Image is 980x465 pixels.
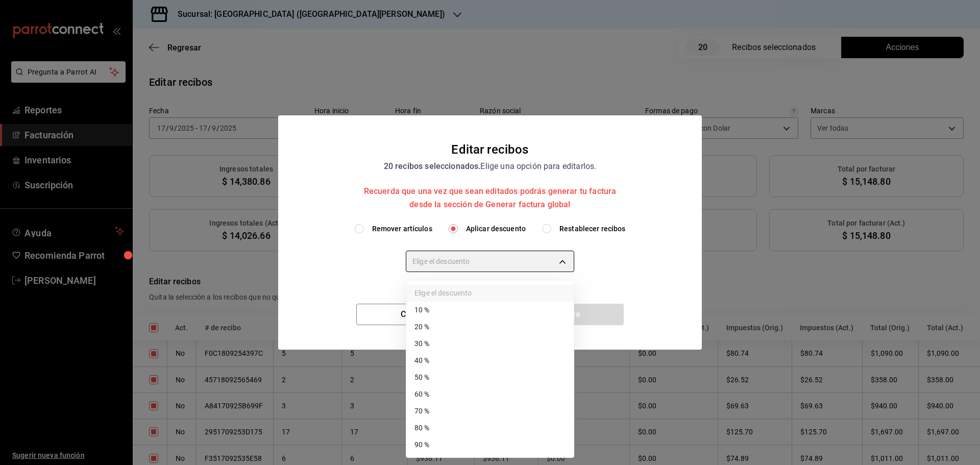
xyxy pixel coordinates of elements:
[406,319,574,335] li: 20 %
[406,352,574,369] li: 40 %
[406,403,574,420] li: 70 %
[406,420,574,436] li: 80 %
[406,335,574,352] li: 30 %
[406,302,574,319] li: 10 %
[406,436,574,453] li: 90 %
[406,386,574,403] li: 60 %
[406,369,574,386] li: 50 %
